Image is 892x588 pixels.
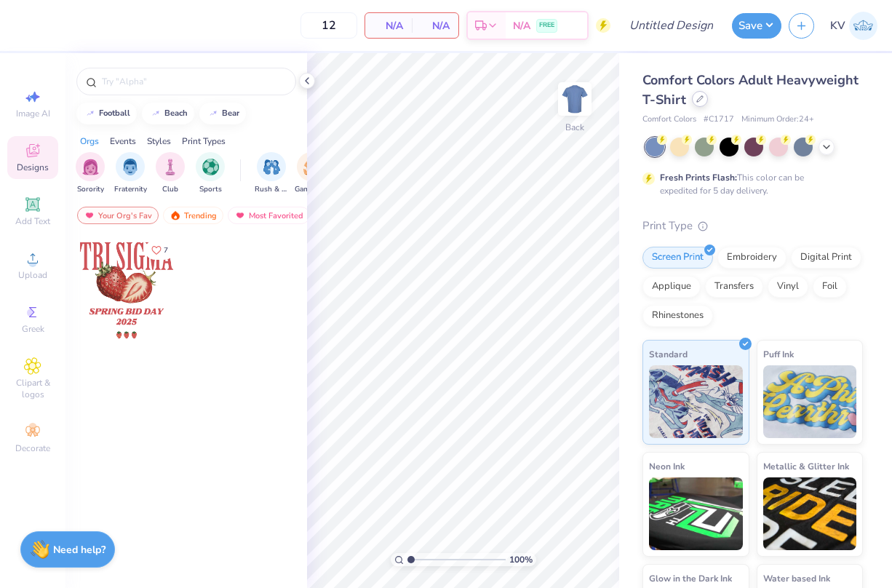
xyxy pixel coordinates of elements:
span: Metallic & Glitter Ink [763,458,849,474]
div: football [99,109,130,117]
span: Club [162,184,178,195]
div: Print Type [642,218,863,234]
img: Puff Ink [763,365,857,438]
div: filter for Sorority [76,152,105,195]
div: Transfers [705,276,763,298]
button: football [76,103,137,124]
span: Glow in the Dark Ink [649,571,732,586]
span: 100 % [509,553,533,566]
button: Save [732,13,781,39]
span: 7 [164,247,168,254]
span: FREE [539,20,554,31]
img: Back [560,84,589,114]
span: Sports [199,184,222,195]
div: filter for Game Day [295,152,328,195]
img: Rush & Bid Image [263,159,280,175]
span: Designs [17,162,49,173]
img: Standard [649,365,743,438]
div: Screen Print [642,247,713,269]
span: Comfort Colors [642,114,696,126]
div: bear [222,109,239,117]
strong: Need help? [53,543,105,557]
button: beach [142,103,194,124]
strong: Fresh Prints Flash: [660,172,737,183]
img: trending.gif [170,210,181,220]
a: KV [830,12,877,40]
input: – – [300,12,357,39]
button: Like [145,240,175,260]
div: Orgs [80,135,99,148]
input: Try "Alpha" [100,74,287,89]
div: Your Org's Fav [77,207,159,224]
div: filter for Sports [196,152,225,195]
img: Game Day Image [303,159,320,175]
span: Add Text [15,215,50,227]
button: filter button [255,152,288,195]
span: Water based Ink [763,571,830,586]
img: trend_line.gif [207,109,219,118]
img: trend_line.gif [84,109,96,118]
button: filter button [76,152,105,195]
button: bear [199,103,246,124]
div: Applique [642,276,701,298]
span: KV [830,17,845,34]
button: filter button [156,152,185,195]
button: filter button [114,152,147,195]
span: Decorate [15,442,50,454]
div: beach [164,109,188,117]
div: Foil [813,276,847,298]
div: Events [110,135,136,148]
span: N/A [374,18,403,33]
img: Sorority Image [82,159,99,175]
img: trend_line.gif [150,109,162,118]
div: Vinyl [768,276,808,298]
img: Sports Image [202,159,219,175]
img: Fraternity Image [122,159,138,175]
div: Rhinestones [642,305,713,327]
img: Club Image [162,159,178,175]
div: Most Favorited [228,207,310,224]
div: This color can be expedited for 5 day delivery. [660,171,839,197]
img: most_fav.gif [234,210,246,220]
span: Image AI [16,108,50,119]
span: Minimum Order: 24 + [741,114,814,126]
div: Trending [163,207,223,224]
img: Metallic & Glitter Ink [763,477,857,550]
span: Neon Ink [649,458,685,474]
span: Fraternity [114,184,147,195]
div: Back [565,121,584,134]
span: Game Day [295,184,328,195]
button: filter button [295,152,328,195]
button: filter button [196,152,225,195]
span: N/A [421,18,450,33]
div: filter for Fraternity [114,152,147,195]
div: Styles [147,135,171,148]
span: Clipart & logos [7,377,58,400]
span: # C1717 [704,114,734,126]
span: Standard [649,346,688,362]
img: Neon Ink [649,477,743,550]
span: Upload [18,269,47,281]
img: most_fav.gif [84,210,95,220]
div: filter for Rush & Bid [255,152,288,195]
span: N/A [513,18,530,33]
div: Print Types [182,135,226,148]
div: Embroidery [717,247,787,269]
div: Digital Print [791,247,861,269]
img: Kaylin Van Fleet [849,12,877,40]
span: Sorority [77,184,104,195]
span: Puff Ink [763,346,794,362]
input: Untitled Design [618,11,725,40]
span: Comfort Colors Adult Heavyweight T-Shirt [642,71,859,108]
span: Rush & Bid [255,184,288,195]
div: filter for Club [156,152,185,195]
span: Greek [22,323,44,335]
